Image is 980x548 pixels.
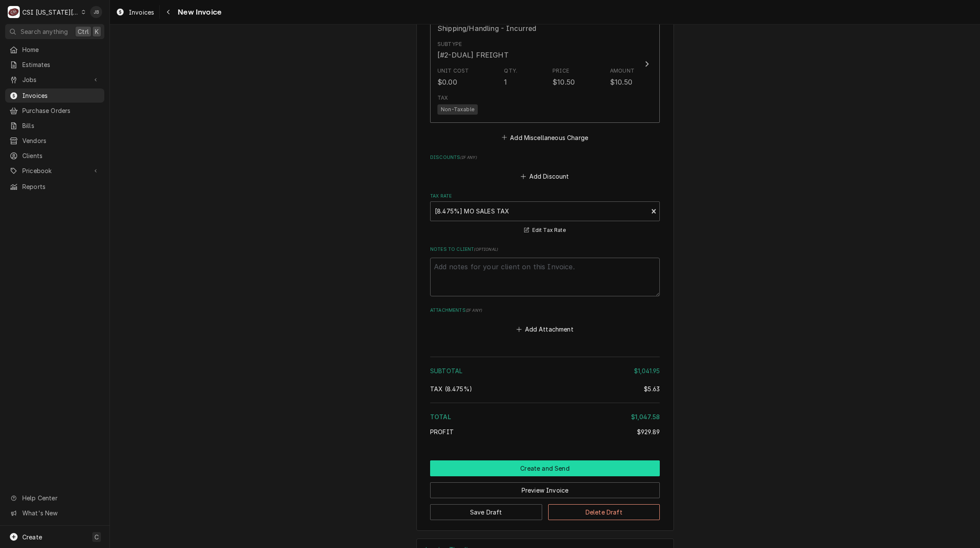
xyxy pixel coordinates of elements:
[22,136,100,145] span: Vendors
[430,476,660,498] div: Button Group Row
[430,367,462,374] span: Subtotal
[552,67,569,75] div: Price
[430,412,660,421] div: Total
[5,73,104,87] a: Go to Jobs
[430,460,660,476] button: Create and Send
[515,323,575,335] button: Add Attachment
[95,27,99,36] span: K
[22,151,100,160] span: Clients
[437,23,536,33] div: Shipping/Handling - Incurred
[5,119,104,133] a: Bills
[21,27,68,36] span: Search anything
[430,504,542,520] button: Save Draft
[5,164,104,178] a: Go to Pricebook
[430,193,660,235] div: Tax Rate
[161,5,175,19] button: Navigate back
[8,6,20,18] div: C
[78,27,89,36] span: Ctrl
[22,75,87,84] span: Jobs
[430,460,660,476] div: Button Group Row
[5,134,104,148] a: Vendors
[22,60,100,69] span: Estimates
[430,154,660,161] label: Discounts
[112,5,158,19] a: Invoices
[175,6,221,18] span: New Invoice
[430,307,660,335] div: Attachments
[610,67,634,75] div: Amount
[437,77,457,87] div: $0.00
[430,460,660,520] div: Button Group
[22,182,100,191] span: Reports
[430,246,660,253] label: Notes to Client
[430,385,472,393] span: Tax ( 8.475% )
[437,67,469,75] div: Unit Cost
[5,24,104,39] button: Search anythingCtrlK
[22,493,99,502] span: Help Center
[644,384,660,393] div: $5.63
[8,6,20,18] div: CSI Kansas City's Avatar
[5,491,104,505] a: Go to Help Center
[90,6,102,18] div: Joshua Bennett's Avatar
[437,50,509,60] div: [#2-DUAL] FREIGHT
[22,106,100,115] span: Purchase Orders
[437,40,462,48] div: Subtype
[430,366,660,375] div: Subtotal
[610,77,632,87] div: $10.50
[519,170,570,183] button: Add Discount
[5,104,104,118] a: Purchase Orders
[430,427,660,436] div: Profit
[430,246,660,296] div: Notes to Client
[430,413,451,420] span: Total
[5,88,104,103] a: Invoices
[129,8,154,17] span: Invoices
[523,225,567,236] button: Edit Tax Rate
[430,353,660,442] div: Amount Summary
[22,166,87,175] span: Pricebook
[22,508,99,518] span: What's New
[504,67,517,75] div: Qty.
[634,366,660,375] div: $1,041.95
[22,533,42,541] span: Create
[5,43,104,57] a: Home
[430,6,660,123] button: Update Line Item
[5,58,104,72] a: Estimates
[474,247,498,252] span: ( optional )
[5,506,104,520] a: Go to What's New
[437,104,478,115] span: Non-Taxable
[631,412,660,421] div: $1,047.58
[460,155,476,160] span: ( if any )
[22,121,100,130] span: Bills
[500,131,589,143] button: Add Miscellaneous Charge
[5,149,104,163] a: Clients
[430,307,660,314] label: Attachments
[430,498,660,520] div: Button Group Row
[430,428,454,435] span: Profit
[94,533,99,542] span: C
[22,45,100,54] span: Home
[430,384,660,393] div: Tax
[22,91,100,100] span: Invoices
[504,77,507,87] div: 1
[90,6,102,18] div: JB
[466,308,482,313] span: ( if any )
[552,77,575,87] div: $10.50
[430,193,660,200] label: Tax Rate
[437,94,448,102] div: Tax
[637,428,660,435] span: $929.89
[22,8,79,17] div: CSI [US_STATE][GEOGRAPHIC_DATA]
[430,154,660,183] div: Discounts
[430,482,660,498] button: Preview Invoice
[548,504,660,520] button: Delete Draft
[5,180,104,194] a: Reports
